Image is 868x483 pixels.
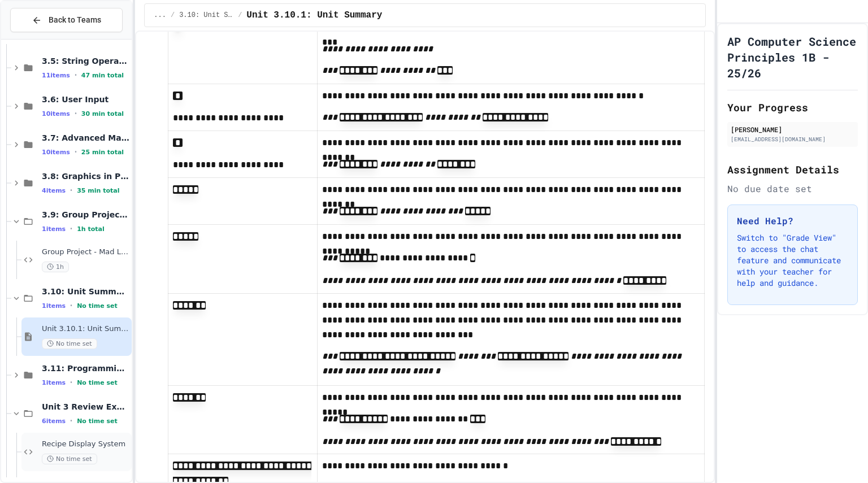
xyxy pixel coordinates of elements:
[75,71,77,80] span: •
[77,417,118,425] span: No time set
[42,149,70,156] span: 10 items
[70,224,72,233] span: •
[42,440,129,449] span: Recipe Display System
[737,214,848,228] h3: Need Help?
[42,454,97,464] span: No time set
[81,110,124,118] span: 30 min total
[70,378,72,387] span: •
[42,110,70,118] span: 10 items
[70,301,72,310] span: •
[238,11,242,20] span: /
[42,133,129,143] span: 3.7: Advanced Math in Python
[77,302,118,310] span: No time set
[10,8,123,32] button: Back to Teams
[737,232,848,289] p: Switch to "Grade View" to access the chat feature and communicate with your teacher for help and ...
[42,379,66,386] span: 1 items
[42,286,129,297] span: 3.10: Unit Summary
[42,56,129,66] span: 3.5: String Operators
[42,72,70,79] span: 11 items
[70,186,72,195] span: •
[77,187,119,194] span: 35 min total
[49,14,101,26] span: Back to Teams
[154,11,166,20] span: ...
[42,338,97,349] span: No time set
[75,109,77,118] span: •
[77,379,118,386] span: No time set
[77,225,105,233] span: 1h total
[179,11,233,20] span: 3.10: Unit Summary
[42,402,129,412] span: Unit 3 Review Exercises
[42,225,66,233] span: 1 items
[42,324,129,334] span: Unit 3.10.1: Unit Summary
[731,124,854,134] div: [PERSON_NAME]
[42,363,129,373] span: 3.11: Programming with Python Exam
[727,33,858,81] h1: AP Computer Science Principles 1B - 25/26
[42,187,66,194] span: 4 items
[81,149,124,156] span: 25 min total
[75,147,77,156] span: •
[70,416,72,425] span: •
[731,135,854,143] div: [EMAIL_ADDRESS][DOMAIN_NAME]
[246,8,382,22] span: Unit 3.10.1: Unit Summary
[42,247,129,257] span: Group Project - Mad Libs
[42,262,69,272] span: 1h
[42,302,66,310] span: 1 items
[171,11,175,20] span: /
[42,94,129,105] span: 3.6: User Input
[727,99,858,115] h2: Your Progress
[81,72,124,79] span: 47 min total
[727,182,858,195] div: No due date set
[727,162,858,177] h2: Assignment Details
[42,171,129,181] span: 3.8: Graphics in Python
[42,417,66,425] span: 6 items
[42,210,129,220] span: 3.9: Group Project - Mad Libs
